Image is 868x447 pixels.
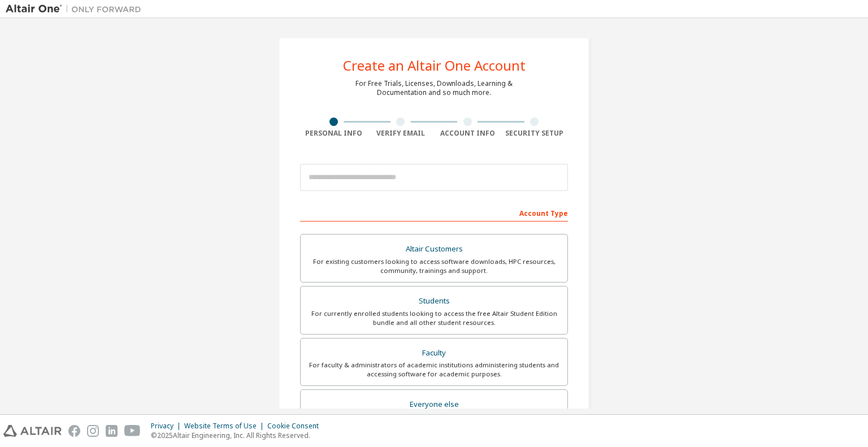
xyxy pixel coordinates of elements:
div: For Free Trials, Licenses, Downloads, Learning & Documentation and so much more. [355,79,513,97]
p: © 2025 Altair Engineering, Inc. All Rights Reserved. [151,431,325,440]
img: linkedin.svg [106,425,118,437]
img: Altair One [6,3,147,15]
div: Cookie Consent [267,422,325,431]
img: altair_logo.svg [3,425,62,437]
img: instagram.svg [87,425,99,437]
div: Website Terms of Use [184,422,267,431]
div: Privacy [151,422,184,431]
div: For faculty & administrators of academic institutions administering students and accessing softwa... [307,361,561,379]
img: youtube.svg [124,425,141,437]
div: For existing customers looking to access software downloads, HPC resources, community, trainings ... [307,257,561,275]
img: facebook.svg [68,425,80,437]
div: Faculty [307,345,561,361]
div: Create an Altair One Account [343,59,526,72]
div: Personal Info [300,129,367,138]
div: Everyone else [307,397,561,413]
div: For currently enrolled students looking to access the free Altair Student Edition bundle and all ... [307,309,561,327]
div: Security Setup [501,129,568,138]
div: Students [307,293,561,309]
div: Account Info [434,129,501,138]
div: Altair Customers [307,241,561,257]
div: Verify Email [367,129,435,138]
div: Account Type [300,203,568,222]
